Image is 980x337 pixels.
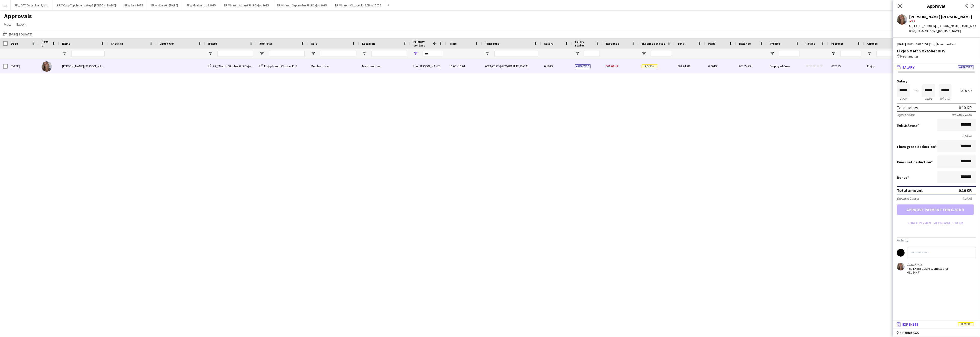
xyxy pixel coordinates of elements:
span: Job Title [259,42,273,45]
div: 0.10 KR [959,188,972,193]
div: [DATE] [8,59,38,73]
div: (CET/CEST) [GEOGRAPHIC_DATA] [482,59,541,73]
button: Open Filter Menu [311,51,315,56]
span: RF // Merch Oktober RHS Elkjøp 2025 [213,64,259,68]
a: Export [14,21,28,28]
input: Primary contact Filter Input [423,51,443,57]
div: 3.3 [909,19,976,24]
span: 661.64 KR [606,64,618,68]
span: Approved [575,64,591,68]
span: View [4,22,11,27]
span: Review [958,322,974,326]
input: Board Filter Input [217,51,253,57]
div: [DATE] 15:36 [907,263,960,267]
span: Paid [708,42,715,45]
span: 661.74 KR [739,64,751,68]
span: Check-Out [159,42,175,45]
div: [DATE] 10:00-10:01 CEST (1m) | Merchandiser [897,42,976,46]
div: Total amount [897,188,923,193]
span: 10:00 [449,64,456,68]
span: Elkjøp Merch Oktober RHS [264,64,297,68]
div: Expenses budget [897,196,919,200]
h3: Activity [897,238,976,242]
span: 661.74 KR [677,64,690,68]
mat-expansion-panel-header: SalaryApproved [893,63,980,71]
input: Expenses status Filter Input [651,51,671,57]
button: Open Filter Menu [485,51,490,56]
a: Elkjøp Merch Oktober RHS [259,64,297,68]
div: 0h 1m [939,97,952,100]
span: Date [11,42,18,45]
span: Export [16,22,26,27]
div: 0.10 KR [961,89,976,93]
span: Primary contact [413,40,431,47]
button: [DATE] to [DATE] [2,31,33,37]
button: RF // Merch September RHS Elkjøp 2025 [273,0,331,10]
span: 10:01 [458,64,465,68]
input: Job Title Filter Input [269,51,305,57]
span: 0.00 KR [708,64,717,68]
button: RF // Merch August RHS Elkjøp 2025 [220,0,273,10]
div: "EXPENSES CLAIM submitted for 661.64KR" [907,267,960,274]
div: 0.00 KR [897,134,976,138]
span: Feedback [902,330,919,335]
span: Photo [42,40,50,47]
span: Salary [544,42,553,45]
span: Projects [831,42,844,45]
mat-expansion-panel-header: ExpensesReview [893,321,980,328]
div: [PERSON_NAME] [PERSON_NAME] [59,59,108,73]
a: RF // Merch Oktober RHS Elkjøp 2025 [208,64,259,68]
button: RF // Ikea 2025 [120,0,147,10]
div: Merchandiser [359,59,410,73]
label: Subsistence [897,123,919,128]
div: t. [PHONE_NUMBER] | [PERSON_NAME][EMAIL_ADDRESS][PERSON_NAME][DOMAIN_NAME] [909,24,976,33]
h3: Approval [893,3,980,9]
input: Clients Filter Input [876,51,897,57]
div: to [914,89,918,93]
span: Rating [806,42,815,45]
span: Expenses [606,42,619,45]
div: SalaryApproved [893,71,980,281]
label: Fines net deduction [897,160,933,164]
div: 0.10 KR [959,105,972,110]
span: 0.10 KR [544,64,553,68]
button: Open Filter Menu [62,51,67,56]
button: RF // Moelven Juli 2025 [182,0,220,10]
label: Salary [897,79,976,83]
span: Location [362,42,375,45]
button: RF // Moelven [DATE] [147,0,182,10]
div: (0h 1m) 0.10 KR [952,113,976,117]
input: Projects Filter Input [841,51,861,57]
span: Board [208,42,217,45]
label: Bonus [897,175,909,180]
div: Merchandiser [897,54,976,59]
span: Timezone [485,42,499,45]
div: 0.00 KR [962,196,976,200]
button: Open Filter Menu [259,51,264,56]
span: Balance [739,42,751,45]
button: Open Filter Menu [867,51,872,56]
span: Salary status [575,40,593,47]
label: Fines gross deduction [897,144,936,149]
div: Total salary [897,105,918,110]
span: Expenses [902,322,918,327]
img: Selma Louisa Brochmann [42,61,52,72]
span: Expenses status [642,42,665,45]
button: Open Filter Menu [831,51,836,56]
span: Time [449,42,457,45]
span: Name [62,42,70,45]
span: Role [311,42,317,45]
div: Elkjøp Merch Oktober RHS [897,49,976,53]
input: Profile Filter Input [779,51,799,57]
span: Review [642,64,657,68]
button: RF // BAT Color Line Hybrid [11,0,53,10]
span: Clients [867,42,878,45]
button: Open Filter Menu [770,51,774,56]
div: 652115 [828,59,864,73]
input: Salary status Filter Input [584,51,599,57]
span: Profile [770,42,780,45]
button: Open Filter Menu [208,51,213,56]
button: Open Filter Menu [575,51,579,56]
a: View [2,21,13,28]
button: Open Filter Menu [642,51,646,56]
